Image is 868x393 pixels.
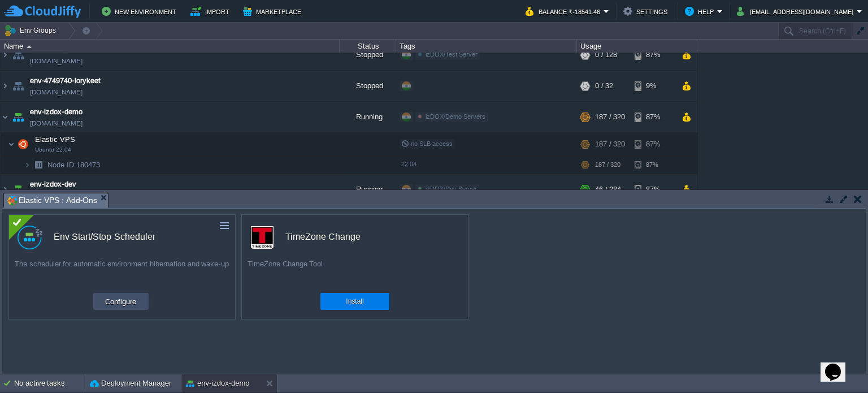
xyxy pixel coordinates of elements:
div: Tags [397,40,576,53]
div: Env Start/Stop Scheduler [54,225,155,249]
div: Status [340,40,396,53]
div: Stopped [340,71,396,101]
span: izDOX/Demo Servers [426,113,485,120]
a: Elastic VPSUbuntu 22.04 [34,135,77,144]
img: AMDAwAAAACH5BAEAAAAALAAAAAABAAEAAAICRAEAOw== [1,174,10,205]
img: AMDAwAAAACH5BAEAAAAALAAAAAABAAEAAAICRAEAOw== [1,40,10,70]
iframe: chat widget [821,348,857,382]
div: 187 / 320 [595,156,620,174]
img: AMDAwAAAACH5BAEAAAAALAAAAAABAAEAAAICRAEAOw== [24,156,31,174]
div: The scheduler for automatic environment hibernation and wake-up [9,259,235,287]
button: New Environment [102,5,180,18]
div: 187 / 320 [595,102,625,132]
img: AMDAwAAAACH5BAEAAAAALAAAAAABAAEAAAICRAEAOw== [10,71,26,101]
div: Name [1,40,339,53]
button: Settings [623,5,671,18]
div: 87% [635,102,671,132]
span: 22.04 [401,161,416,167]
div: 87% [635,40,671,70]
button: Configure [102,295,140,308]
button: env-izdox-demo [186,378,250,389]
button: Marketplace [243,5,305,18]
button: Balance ₹-18541.46 [526,5,604,18]
div: 0 / 128 [595,40,617,70]
div: No active tasks [14,374,85,392]
div: TimeZone Change [285,225,361,249]
div: TimeZone Change Tool [242,259,468,287]
div: 9% [635,71,671,101]
button: Install [346,296,363,307]
a: Node ID:180473 [46,160,102,170]
button: [EMAIL_ADDRESS][DOMAIN_NAME] [737,5,857,18]
span: Elastic VPS : Add-Ons [7,193,97,208]
div: Stopped [340,40,396,70]
img: timezone-logo.png [250,226,274,249]
button: Import [190,5,233,18]
img: AMDAwAAAACH5BAEAAAAALAAAAAABAAEAAAICRAEAOw== [8,133,15,156]
img: AMDAwAAAACH5BAEAAAAALAAAAAABAAEAAAICRAEAOw== [10,102,26,132]
a: env-izdox-demo [30,106,83,118]
span: izDOX/Test Server [426,51,478,58]
span: no SLB access [401,140,453,147]
span: [DOMAIN_NAME] [30,87,83,98]
img: CloudJiffy [4,5,81,19]
span: [DOMAIN_NAME] [30,55,83,67]
span: Elastic VPS [34,135,77,144]
img: AMDAwAAAACH5BAEAAAAALAAAAAABAAEAAAICRAEAOw== [10,174,26,205]
button: Help [685,5,717,18]
div: 87% [635,133,671,156]
div: Running [340,174,396,205]
img: AMDAwAAAACH5BAEAAAAALAAAAAABAAEAAAICRAEAOw== [1,102,10,132]
div: 46 / 384 [595,174,621,205]
button: Deployment Manager [90,378,171,389]
span: 180473 [46,160,102,170]
button: Env Groups [4,23,60,38]
div: Usage [578,40,697,53]
a: env-izdox-dev [30,179,76,190]
div: 87% [635,174,671,205]
span: Ubuntu 22.04 [35,146,71,153]
img: AMDAwAAAACH5BAEAAAAALAAAAAABAAEAAAICRAEAOw== [15,133,31,156]
div: 0 / 32 [595,71,613,101]
span: izDOX/Dev Server [426,185,477,192]
div: Running [340,102,396,132]
span: [DOMAIN_NAME] [30,118,83,129]
a: env-4749740-lorykeet [30,75,101,87]
img: AMDAwAAAACH5BAEAAAAALAAAAAABAAEAAAICRAEAOw== [31,156,46,174]
img: AMDAwAAAACH5BAEAAAAALAAAAAABAAEAAAICRAEAOw== [1,71,10,101]
div: 187 / 320 [595,133,625,156]
img: AMDAwAAAACH5BAEAAAAALAAAAAABAAEAAAICRAEAOw== [27,45,32,48]
span: Node ID: [47,161,76,169]
div: 87% [635,156,671,174]
img: AMDAwAAAACH5BAEAAAAALAAAAAABAAEAAAICRAEAOw== [10,40,26,70]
